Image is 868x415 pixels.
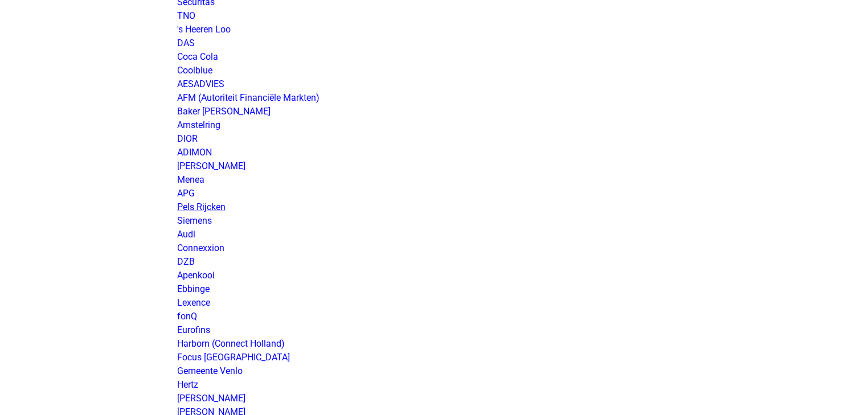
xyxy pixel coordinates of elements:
[177,10,195,21] a: TNO
[177,379,198,390] a: Hertz
[177,24,231,35] a: 's Heeren Loo
[177,133,198,144] a: DIOR
[177,38,195,48] a: DAS
[177,51,218,62] a: Coca Cola
[177,65,212,76] a: Coolblue
[177,215,212,226] a: Siemens
[177,92,320,103] a: AFM (Autoriteit Financiële Markten)
[177,120,220,130] a: Amstelring
[177,202,226,212] a: Pels Rijcken
[177,174,204,185] a: Menea
[177,188,195,199] a: APG
[177,229,195,240] a: Audi
[177,270,215,281] a: Apenkooi
[177,297,210,308] a: Lexence
[177,352,290,363] a: Focus [GEOGRAPHIC_DATA]
[177,256,195,267] a: DZB
[177,365,243,376] a: Gemeente Venlo
[177,338,285,349] a: Harborn (Connect Holland)
[177,106,271,117] a: Baker [PERSON_NAME]
[177,161,245,171] a: [PERSON_NAME]
[177,311,197,322] a: fonQ
[177,283,210,294] a: Ebbinge
[177,324,210,335] a: Eurofins
[177,79,224,89] a: AESADVIES
[177,393,245,404] a: [PERSON_NAME]
[177,243,224,253] a: Connexxion
[177,147,212,158] a: ADIMON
